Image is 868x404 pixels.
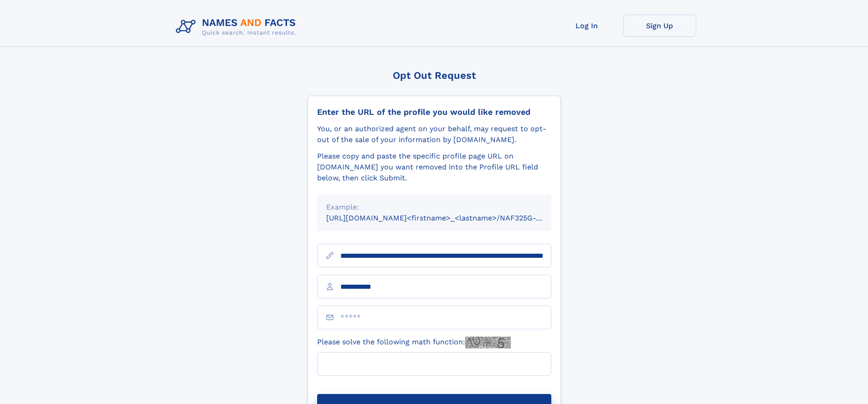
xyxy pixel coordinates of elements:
a: Log In [550,15,623,37]
div: Example: [326,202,542,213]
small: [URL][DOMAIN_NAME]<firstname>_<lastname>/NAF325G-xxxxxxxx [326,214,569,222]
div: Please copy and paste the specific profile page URL on [DOMAIN_NAME] you want removed into the Pr... [317,151,551,184]
label: Please solve the following math function: [317,337,511,348]
div: Enter the URL of the profile you would like removed [317,107,551,117]
div: You, or an authorized agent on your behalf, may request to opt-out of the sale of your informatio... [317,123,551,145]
a: Sign Up [623,15,696,37]
img: Logo Names and Facts [172,15,303,39]
div: Opt Out Request [308,70,561,81]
